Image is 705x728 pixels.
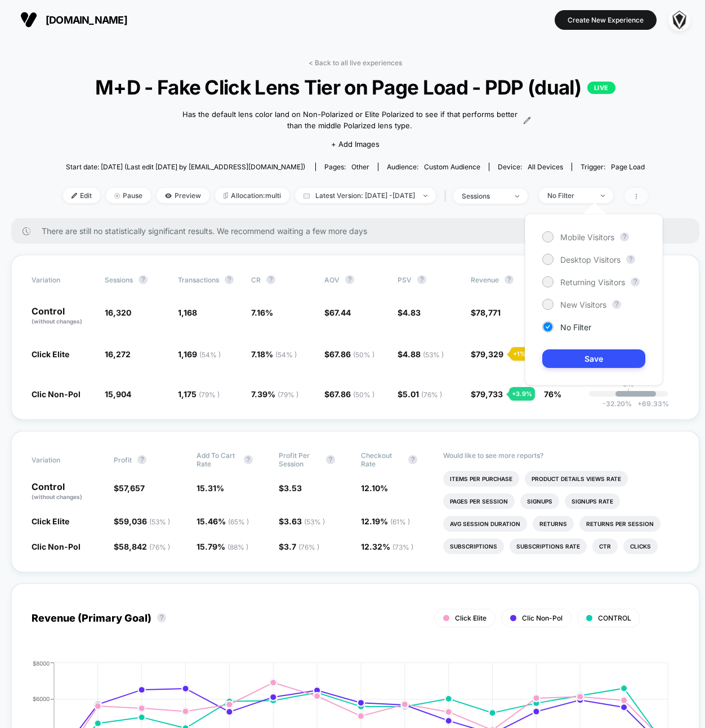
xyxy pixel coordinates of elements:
[462,192,507,200] div: sessions
[197,516,249,526] span: 15.46 %
[251,389,298,399] span: 7.39 %
[421,390,442,399] span: ( 76 % )
[528,163,563,171] span: all devices
[32,451,93,468] span: Variation
[408,455,417,464] button: ?
[560,300,606,309] span: New Visitors
[510,347,529,361] div: + 1 %
[476,308,501,317] span: 78,771
[92,75,618,99] span: M+D - Fake Click Lens Tier on Page Load - PDP (dual)
[227,543,248,551] span: ( 88 % )
[560,255,621,264] span: Desktop Visitors
[32,482,102,501] p: Control
[157,188,209,203] span: Preview
[522,614,563,622] span: Clic Non-Pol
[199,390,220,399] span: ( 79 % )
[197,542,248,551] span: 15.79 %
[626,255,635,264] button: ?
[114,456,132,464] span: Profit
[32,516,69,526] span: Click Elite
[476,349,503,359] span: 79,329
[353,390,374,399] span: ( 50 % )
[157,613,166,622] button: ?
[17,11,131,29] button: [DOMAIN_NAME]
[361,542,413,551] span: 12.32 %
[471,389,503,399] span: $
[489,163,572,171] span: Device:
[403,349,444,359] span: 4.88
[637,399,642,408] span: +
[32,493,82,500] span: (without changes)
[560,277,625,287] span: Returning Visitors
[455,614,487,622] span: Click Elite
[417,275,426,284] button: ?
[361,516,410,526] span: 12.19 %
[114,483,145,493] span: $
[361,483,388,493] span: 12.10 %
[63,188,100,203] span: Edit
[251,276,261,284] span: CR
[228,518,249,526] span: ( 65 % )
[324,389,374,399] span: $
[279,542,319,551] span: $
[279,483,302,493] span: $
[592,538,618,554] li: Ctr
[304,193,310,199] img: calendar
[353,350,374,359] span: ( 50 % )
[631,277,640,286] button: ?
[443,538,504,554] li: Subscriptions
[565,493,620,509] li: Signups Rate
[533,516,574,532] li: Returns
[33,660,50,667] tspan: $8000
[509,387,535,401] div: + 3.9 %
[345,275,354,284] button: ?
[324,308,351,317] span: $
[137,455,146,464] button: ?
[105,276,133,284] span: Sessions
[515,195,519,197] img: end
[598,614,631,622] span: CONTROL
[403,308,421,317] span: 4.83
[197,483,224,493] span: 15.31 %
[329,389,374,399] span: 67.86
[324,349,374,359] span: $
[32,307,93,326] p: Control
[284,542,319,551] span: 3.7
[525,471,628,487] li: Product Details Views Rate
[612,300,621,309] button: ?
[443,493,515,509] li: Pages Per Session
[32,542,81,551] span: Clic Non-Pol
[665,8,694,32] button: ppic
[398,389,442,399] span: $
[668,9,690,31] img: ppic
[32,349,69,359] span: Click Elite
[443,516,527,532] li: Avg Session Duration
[105,308,131,317] span: 16,320
[139,275,148,284] button: ?
[398,349,444,359] span: $
[32,275,93,284] span: Variation
[149,543,170,551] span: ( 76 % )
[424,163,480,171] span: Custom Audience
[266,275,275,284] button: ?
[197,451,238,468] span: Add To Cart Rate
[423,195,427,197] img: end
[278,390,298,399] span: ( 79 % )
[304,518,325,526] span: ( 53 % )
[520,493,559,509] li: Signups
[587,82,615,94] p: LIVE
[105,389,131,399] span: 15,904
[32,389,81,399] span: Clic Non-Pol
[324,163,369,171] div: Pages:
[623,538,658,554] li: Clicks
[505,275,514,284] button: ?
[331,140,380,149] span: + Add Images
[555,10,657,30] button: Create New Experience
[471,308,501,317] span: $
[178,308,197,317] span: 1,168
[581,163,645,171] div: Trigger:
[361,451,403,468] span: Checkout Rate
[309,59,402,67] a: < Back to all live experiences
[180,109,520,131] span: Has the default lens color land on Non-Polarized or Elite Polarized to see if that performs bette...
[114,516,170,526] span: $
